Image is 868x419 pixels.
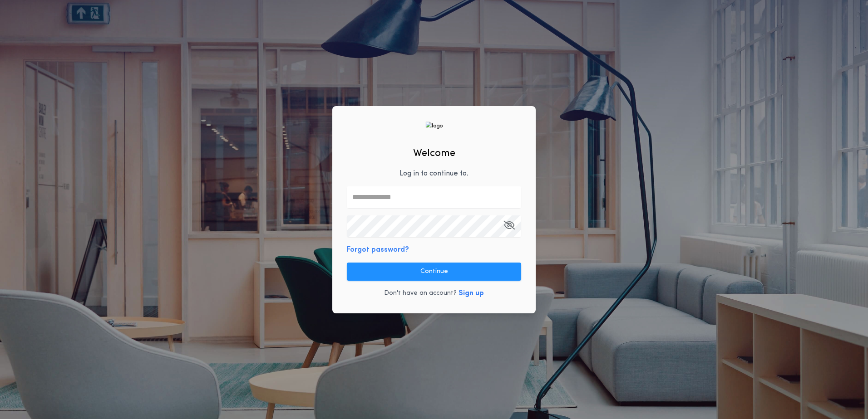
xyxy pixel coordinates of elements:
[399,168,469,179] p: Log in to continue to .
[347,263,521,281] button: Continue
[413,146,455,161] h2: Welcome
[425,122,443,130] img: logo
[347,244,409,255] button: Forgot password?
[384,289,457,298] p: Don't have an account?
[459,288,484,299] button: Sign up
